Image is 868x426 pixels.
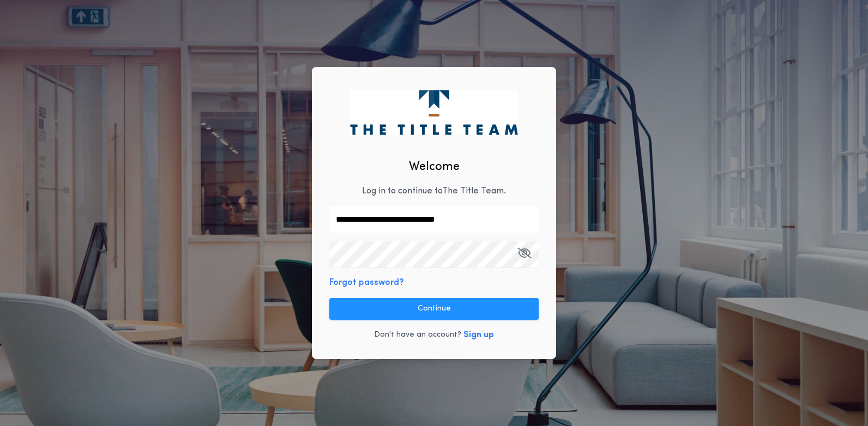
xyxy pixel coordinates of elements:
img: logo [350,90,517,135]
h2: Welcome [409,158,460,176]
p: Don't have an account? [374,330,461,340]
p: Log in to continue to The Title Team . [362,185,506,198]
button: Continue [329,298,539,320]
button: Sign up [463,328,494,342]
button: Forgot password? [329,276,404,289]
